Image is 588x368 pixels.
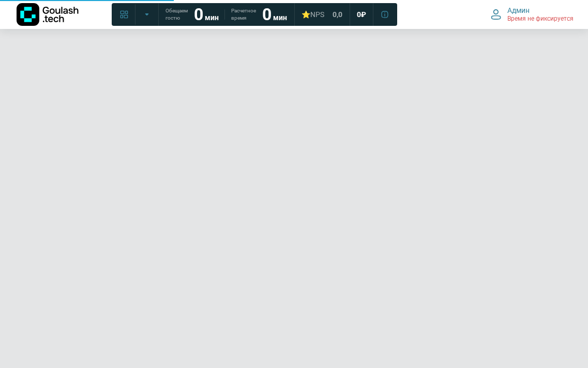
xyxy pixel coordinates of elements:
a: 0 ₽ [351,5,372,24]
span: Обещаем гостю [165,7,188,22]
span: Время не фиксируется [507,15,574,23]
span: мин [205,13,219,22]
span: NPS [310,10,324,19]
a: ⭐NPS 0,0 [295,5,349,24]
strong: 0 [194,5,203,24]
img: Логотип компании Goulash.tech [17,3,79,26]
button: Админ Время не фиксируется [485,4,580,25]
div: ⭐ [301,10,324,19]
strong: 0 [262,5,272,24]
span: 0 [357,10,361,19]
span: ₽ [361,10,366,19]
a: Обещаем гостю 0 мин Расчетное время 0 мин [159,5,293,24]
span: Расчетное время [231,7,256,22]
span: Админ [507,6,530,15]
span: мин [273,13,287,22]
span: 0,0 [333,10,342,19]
